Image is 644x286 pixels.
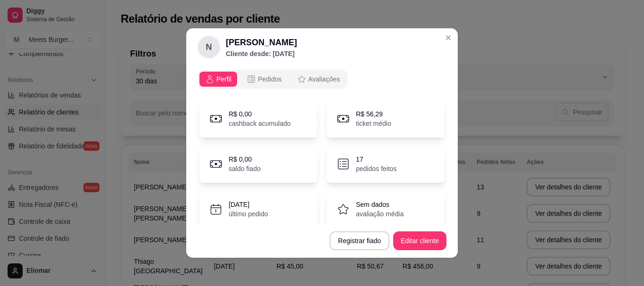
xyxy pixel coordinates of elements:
[226,36,297,49] h2: [PERSON_NAME]
[441,30,456,45] button: Close
[308,74,340,84] span: Avaliações
[356,164,396,173] p: pedidos feitos
[356,119,391,128] p: ticket médio
[198,70,347,89] div: opções
[229,119,291,128] p: cashback acumulado
[393,231,446,250] button: Editar cliente
[229,200,268,209] p: [DATE]
[226,49,297,58] p: Cliente desde: [DATE]
[229,209,268,219] p: último pedido
[229,109,291,119] p: R$ 0,00
[356,109,391,119] p: R$ 56,29
[229,164,261,173] p: saldo fiado
[229,155,261,164] p: R$ 0,00
[216,74,231,84] span: Perfil
[356,209,404,219] p: avaliação média
[356,155,396,164] p: 17
[330,231,389,250] button: Registrar fiado
[198,36,220,58] div: N
[356,200,404,209] p: Sem dados
[258,74,282,84] span: Pedidos
[198,70,446,89] div: opções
